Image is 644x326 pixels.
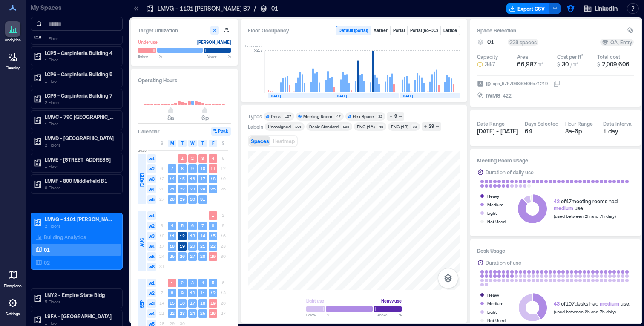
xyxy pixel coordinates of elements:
div: Desk: Standard [309,124,339,130]
span: S [161,140,163,147]
span: S [222,140,224,147]
text: 8 [181,166,184,171]
text: 19 [210,300,216,306]
text: 29 [180,196,185,202]
text: 28 [170,196,175,202]
button: Default (portal) [336,26,371,35]
p: LSFA - [GEOGRAPHIC_DATA] [45,313,116,320]
text: 24 [190,311,195,316]
span: Above % [207,54,231,59]
p: Cleaning [6,66,20,71]
text: 2 [181,280,184,285]
div: Duration of use [486,258,521,267]
span: Below % [306,312,330,317]
p: 5 Floors [45,298,116,305]
text: 25 [170,254,175,259]
span: 30 [562,61,569,68]
text: 16 [190,176,195,181]
text: 5 [181,223,184,228]
div: Flex Space [353,113,374,119]
div: Underuse [138,38,158,46]
div: Types [248,113,262,120]
text: 29 [210,254,216,259]
text: 22 [210,243,216,248]
span: T [181,140,184,147]
text: 3 [201,156,204,161]
div: Heavy use [381,297,402,305]
span: T [201,140,204,147]
h3: Desk Usage [477,246,634,255]
p: 2 Floors [45,222,116,229]
p: LMVE - [STREET_ADDRESS] [45,156,116,163]
div: Light use [306,297,324,305]
div: Light [487,209,497,217]
text: [DATE] [270,94,281,98]
p: LMVG - 1101 [PERSON_NAME] B7 [45,216,116,222]
span: w4 [147,185,156,193]
button: IDspc_676793830405571219 [553,80,560,87]
p: LMVD - [GEOGRAPHIC_DATA] [45,135,116,141]
span: SEP [138,300,145,308]
span: M [170,140,174,147]
div: 1 day [603,127,634,136]
text: 26 [210,311,216,316]
div: Hour Range [565,120,593,127]
span: 6p [201,114,209,121]
text: 21 [200,243,205,248]
p: Analytics [5,38,21,43]
span: w3 [147,175,156,183]
span: 42 [554,198,560,204]
div: ENG (1A) [357,124,375,130]
span: IWMS [486,91,500,100]
text: 28 [200,254,205,259]
span: w5 [147,252,156,261]
div: 228 spaces [508,39,538,46]
span: AUG [138,238,145,247]
span: w2 [147,289,156,297]
h3: Space Selection [477,26,627,35]
text: 11 [170,233,175,238]
div: 33 [411,124,418,129]
div: Heavy [487,291,499,299]
span: $ [557,61,560,67]
span: Above % [377,312,402,317]
button: Spaces [249,136,270,146]
p: 1 Floor [45,163,116,170]
text: 30 [190,196,195,202]
span: 66,987 [517,61,537,68]
span: Heatmap [273,138,295,144]
div: Duration of daily use [486,168,534,176]
span: 347 [485,60,495,69]
p: 1 Floor [45,56,116,63]
text: 31 [200,196,205,202]
text: 7 [171,166,173,171]
text: 1 [181,156,184,161]
div: Medium [487,200,503,209]
div: 48 [377,124,385,129]
button: LinkedIn [581,2,620,15]
div: Not Used [487,217,506,226]
text: 15 [180,176,185,181]
button: 422 [503,91,560,100]
text: 8 [212,223,214,228]
text: 7 [201,223,204,228]
p: 02 [44,259,50,266]
div: Unassigned [268,124,291,130]
button: Portal (no-DC) [408,26,440,35]
span: W [190,140,195,147]
div: Capacity [477,53,498,60]
text: 6 [191,223,194,228]
button: 347 [477,60,514,69]
a: Floorplans [1,265,24,291]
p: 1 Floor [45,78,116,84]
div: OA, Entry [602,39,632,46]
text: 23 [190,186,195,191]
button: Portal [391,26,407,35]
p: LCP5 - Carpinteria Building 4 [45,49,116,56]
div: Date Range [477,120,505,127]
text: 5 [212,280,214,285]
p: 01 [271,4,278,13]
span: Spaces [251,138,269,144]
span: / ft² [570,61,578,67]
a: Settings [3,293,23,319]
